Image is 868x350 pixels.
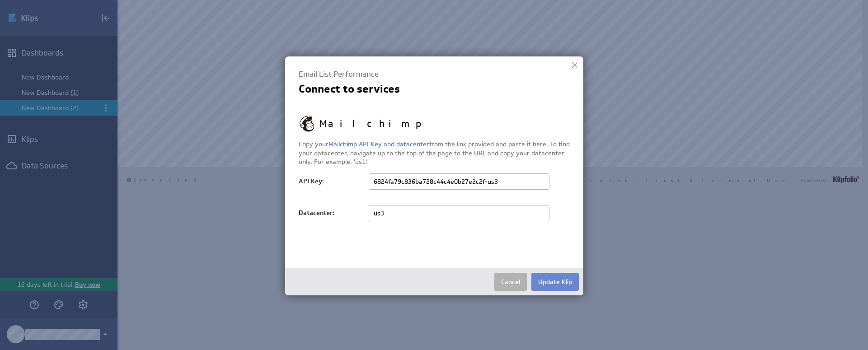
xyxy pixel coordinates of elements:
label: API Key: [299,177,324,185]
span: Mailchimp [319,120,419,129]
button: Cancel [494,273,527,291]
div: Connect to services [299,84,570,93]
button: Update Klip [531,273,579,291]
h4: Email List Performance [299,70,570,79]
img: image1629079199996430842.png [299,116,315,132]
label: Datacenter: [299,209,334,217]
a: Mailchimp API Key and datacenter [328,140,429,148]
div: Copy your from the link provided and paste it here. To find your datacenter, navigate up to the t... [299,140,570,167]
